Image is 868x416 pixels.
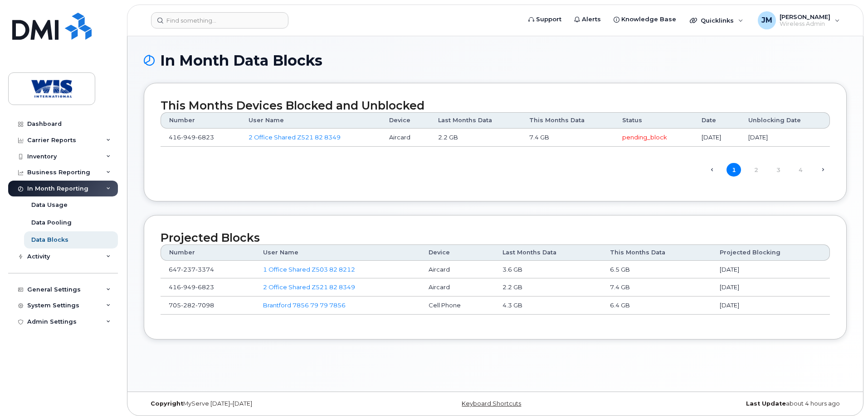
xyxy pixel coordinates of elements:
[255,244,420,261] th: User Name
[181,301,195,309] span: 282
[521,112,614,129] th: This Months Data
[169,134,214,141] span: 416
[144,53,847,68] h1: In Month Data Blocks
[693,129,740,147] td: [DATE]
[161,244,255,261] th: Number
[712,261,830,279] td: [DATE]
[771,163,785,177] a: 3
[169,266,214,273] span: 647
[602,278,711,296] td: 7.4 GB
[169,301,214,309] span: 705
[263,301,346,309] a: Brantford 7856 79 79 7856
[494,296,602,315] td: 4.3 GB
[612,400,847,407] div: about 4 hours ago
[494,261,602,279] td: 3.6 GB
[746,400,786,407] strong: Last Update
[161,112,240,129] th: Number
[263,283,355,291] a: 2 Office Shared Z521 82 8349
[430,112,521,129] th: Last Months Data
[793,163,808,177] a: 4
[602,261,711,279] td: 6.5 GB
[195,134,214,141] span: 6823
[381,112,430,129] th: Device
[430,129,521,147] td: 2.2 GB
[169,283,214,291] span: 416
[815,164,830,176] a: Next →
[602,244,711,261] th: This Months Data
[462,400,521,407] a: Keyboard Shortcuts
[195,266,214,273] span: 3374
[712,278,830,296] td: [DATE]
[263,266,355,273] a: 1 Office Shared Z503 82 8212
[712,296,830,315] td: [DATE]
[704,164,719,176] span: ← Previous
[693,112,740,129] th: Date
[161,100,830,112] h2: This Months Devices Blocked and Unblocked
[712,244,830,261] th: Projected Blocking
[181,266,195,273] span: 237
[614,112,693,129] th: Status
[614,129,693,147] td: pending_block
[420,296,494,315] td: Cell Phone
[249,134,341,141] a: 2 Office Shared Z521 82 8349
[420,244,494,261] th: Device
[161,232,830,244] h2: Projected Blocks
[195,301,214,309] span: 7098
[151,400,183,407] strong: Copyright
[420,278,494,296] td: Aircard
[420,261,494,279] td: Aircard
[521,129,614,147] td: 7.4 GB
[181,134,195,141] span: 949
[195,283,214,291] span: 6823
[181,283,195,291] span: 949
[602,296,711,315] td: 6.4 GB
[144,400,378,407] div: MyServe [DATE]–[DATE]
[494,278,602,296] td: 2.2 GB
[240,112,381,129] th: User Name
[494,244,602,261] th: Last Months Data
[727,163,741,177] span: 1
[749,163,763,177] a: 2
[740,112,830,129] th: Unblocking Date
[740,129,830,147] td: [DATE]
[381,129,430,147] td: Aircard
